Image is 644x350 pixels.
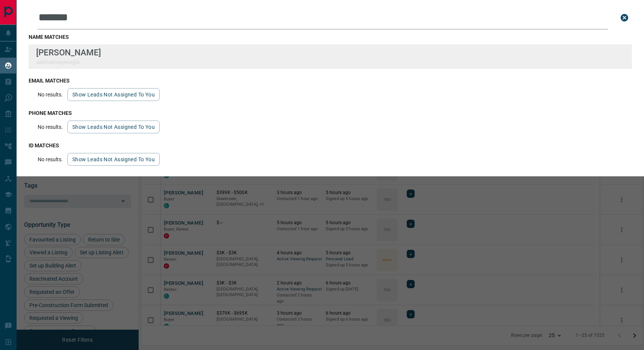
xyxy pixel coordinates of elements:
[29,110,632,116] h3: phone matches
[38,124,63,130] p: No results.
[36,47,101,57] p: [PERSON_NAME]
[38,92,63,98] p: No results.
[67,121,160,133] button: show leads not assigned to you
[29,34,632,40] h3: name matches
[38,156,63,162] p: No results.
[36,59,101,65] p: salehsomayexx@x
[67,153,160,166] button: show leads not assigned to you
[29,142,632,148] h3: id matches
[67,88,160,101] button: show leads not assigned to you
[617,10,632,25] button: close search bar
[29,78,632,84] h3: email matches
